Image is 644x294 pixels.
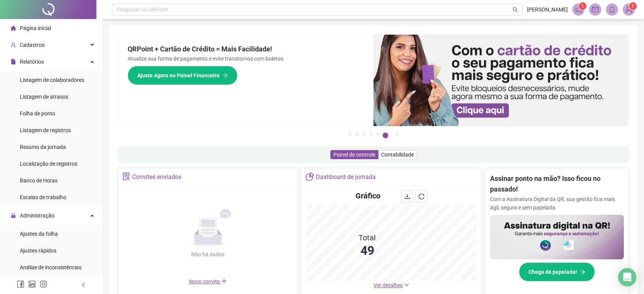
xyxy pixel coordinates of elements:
[383,133,388,138] button: 6
[355,133,359,136] button: 2
[132,171,181,184] div: Convites enviados
[356,190,380,201] h4: Gráfico
[28,280,36,288] span: linkedin
[20,248,56,254] span: Ajustes rápidos
[581,3,584,9] span: 1
[529,268,577,276] span: Chega de papelada!
[20,25,51,31] span: Página inicial
[128,54,364,63] p: Atualize sua forma de pagamento e evite transtornos com boletos.
[404,193,410,200] span: download
[128,66,237,85] button: Ajuste Agora no Painel Financeiro
[17,280,24,288] span: facebook
[20,127,71,133] span: Listagem de registros
[20,94,68,100] span: Listagem de atrasos
[348,133,352,136] button: 1
[11,42,16,48] span: user-add
[373,282,403,288] span: Ver detalhes
[579,2,586,10] sup: 1
[373,282,409,288] a: Ver detalhes down
[369,133,373,136] button: 4
[490,195,624,212] p: Com a Assinatura Digital da QR, sua gestão fica mais ágil, segura e sem papelada.
[404,282,409,288] span: down
[221,278,227,284] span: plus
[373,35,628,126] img: banner%2F75947b42-3b94-469c-a360-407c2d3115d7.png
[395,133,399,136] button: 7
[381,152,414,158] span: Contabilidade
[316,171,376,184] div: Dashboard de jornada
[20,110,55,117] span: Folha de ponto
[137,71,219,80] span: Ajuste Agora no Painel Financeiro
[11,213,16,218] span: lock
[20,42,45,48] span: Cadastros
[20,144,66,150] span: Resumo da jornada
[223,73,228,78] span: arrow-right
[11,26,16,31] span: home
[513,7,518,13] span: search
[575,6,582,13] span: notification
[189,278,227,284] span: Novo convite
[20,161,77,167] span: Localização de registros
[81,282,86,288] span: left
[128,44,364,54] h2: QRPoint + Cartão de Crédito = Mais Facilidade!
[631,3,634,9] span: 1
[40,280,47,288] span: instagram
[20,213,54,219] span: Administração
[20,194,66,200] span: Escalas de trabalho
[20,231,58,237] span: Ajustes da folha
[490,215,624,259] img: banner%2F02c71560-61a6-44d4-94b9-c8ab97240462.png
[592,6,599,13] span: mail
[519,262,595,281] button: Chega de papelada!
[376,133,380,136] button: 5
[306,173,314,181] span: pie-chart
[609,6,615,13] span: bell
[11,59,16,64] span: file
[623,4,634,15] img: 87615
[527,5,568,14] span: [PERSON_NAME]
[580,269,585,275] span: arrow-right
[122,173,130,181] span: solution
[20,77,84,83] span: Listagem de colaboradores
[490,173,624,195] h2: Assinar ponto na mão? Isso ficou no passado!
[618,268,636,286] div: Open Intercom Messenger
[20,177,58,184] span: Banco de Horas
[20,59,44,65] span: Relatórios
[333,152,375,158] span: Painel de controle
[362,133,366,136] button: 3
[20,264,82,270] span: Análise de inconsistências
[173,250,243,259] div: Não há dados
[418,193,425,200] span: reload
[629,2,637,10] sup: Atualize o seu contato no menu Meus Dados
